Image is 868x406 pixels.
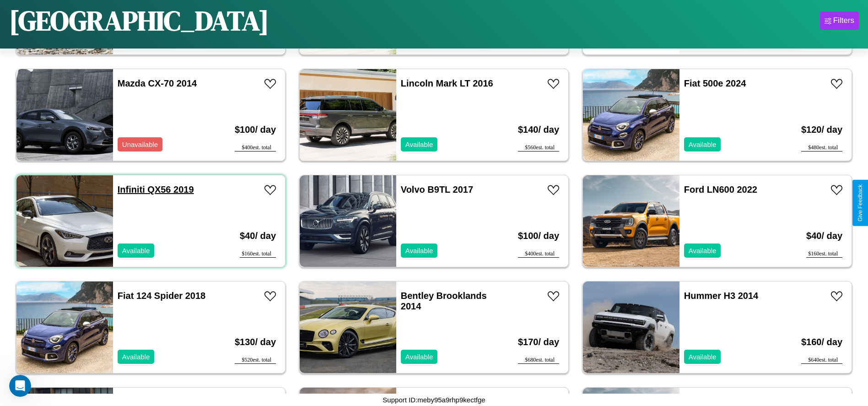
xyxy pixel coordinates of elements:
[689,138,717,151] p: Available
[801,115,842,144] h3: $ 120 / day
[118,78,197,88] a: Mazda CX-70 2014
[235,115,276,144] h3: $ 100 / day
[857,184,863,222] div: Give Feedback
[122,351,150,363] p: Available
[122,138,158,151] p: Unavailable
[9,375,31,397] iframe: Intercom live chat
[235,357,276,364] div: $ 520 est. total
[684,184,757,195] a: Ford LN600 2022
[820,11,859,30] button: Filters
[405,351,433,363] p: Available
[518,115,559,144] h3: $ 140 / day
[684,291,758,301] a: Hummer H3 2014
[405,138,433,151] p: Available
[405,244,433,257] p: Available
[401,291,487,311] a: Bentley Brooklands 2014
[401,184,473,195] a: Volvo B9TL 2017
[240,250,276,258] div: $ 160 est. total
[801,357,842,364] div: $ 640 est. total
[518,222,559,250] h3: $ 100 / day
[833,16,854,25] div: Filters
[383,394,485,406] p: Support ID: meby95a9rhp9kectfge
[235,144,276,152] div: $ 400 est. total
[806,250,842,258] div: $ 160 est. total
[401,78,493,88] a: Lincoln Mark LT 2016
[801,328,842,357] h3: $ 160 / day
[518,250,559,258] div: $ 400 est. total
[518,357,559,364] div: $ 680 est. total
[9,2,269,39] h1: [GEOGRAPHIC_DATA]
[118,184,194,195] a: Infiniti QX56 2019
[801,144,842,152] div: $ 480 est. total
[684,78,746,88] a: Fiat 500e 2024
[118,291,205,301] a: Fiat 124 Spider 2018
[235,328,276,357] h3: $ 130 / day
[518,328,559,357] h3: $ 170 / day
[240,222,276,250] h3: $ 40 / day
[689,351,717,363] p: Available
[122,244,150,257] p: Available
[806,222,842,250] h3: $ 40 / day
[689,244,717,257] p: Available
[518,144,559,152] div: $ 560 est. total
